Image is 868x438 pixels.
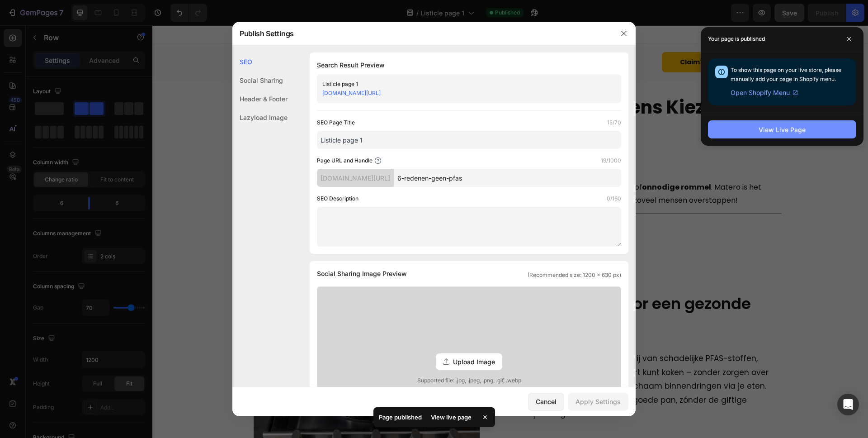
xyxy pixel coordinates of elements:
[375,326,628,395] p: Onze pannen zijn volledig vrij van schadelijke PFAS-stoffen, zodat je met een gerust hart kunt ko...
[374,267,629,309] h2: 1. PFAS-vrij voor een gezonde levensstijl
[528,271,621,279] span: (Recommended size: 1200 x 630 px)
[88,157,146,167] strong: Samenvatting:
[708,120,856,138] button: View Live Page
[317,169,394,187] div: [DOMAIN_NAME][URL]
[254,157,275,167] strong: veilig
[317,60,621,71] h1: Search Result Preview
[528,31,591,43] p: Claim35% korting!
[759,125,806,134] div: View Live Page
[232,108,288,127] div: Lazyload Image
[601,156,621,165] label: 19/1000
[708,34,765,43] p: Your page is published
[568,393,628,411] button: Apply Settings
[322,80,601,89] div: Listicle page 1
[327,157,392,167] strong: schadelijke PFAS
[731,87,790,98] span: Open Shopify Menu
[107,124,251,134] strong: [PERSON_NAME] | Gezondheidsexpert
[298,157,325,167] strong: zónder
[111,26,202,48] img: gempages_568143333419910053-569255e6-1592-46f5-afde-5b830ce7de1c.png
[731,67,841,82] span: To show this page on your live store, please manually add your page in Shopify menu.
[338,25,439,48] strong: En bespaar 35% korting vandaag!
[260,24,456,50] p: Kies de 7-delige set:
[232,90,288,108] div: Header & Footer
[317,376,621,385] span: Supported file: .jpg, .jpeg, .png, .gif, .webp
[425,411,477,424] div: View live page
[232,22,612,45] div: Publish Settings
[215,157,245,167] strong: gezond
[607,194,621,203] label: 0/160
[453,357,495,367] span: Upload Image
[317,194,359,203] label: SEO Description
[607,118,621,127] label: 15/70
[509,27,609,47] a: Claim35% korting!
[528,393,564,411] button: Cancel
[837,394,859,415] div: Open Intercom Messenger
[536,397,557,406] div: Cancel
[317,118,355,127] label: SEO Page Title
[232,71,288,90] div: Social Sharing
[322,90,381,96] a: [DOMAIN_NAME][URL]
[88,156,628,182] p: Je kunt nu elke dag en koken, , afbladderende coatings of . Matero is het meest doordachte en sti...
[317,131,621,149] input: Title
[576,397,621,406] div: Apply Settings
[317,268,407,279] span: Social Sharing Image Preview
[232,52,288,71] div: SEO
[490,157,559,167] strong: onnodige rommel
[394,169,621,187] input: Handle
[379,413,422,422] p: Page published
[88,69,622,118] strong: 6 Redenen Waarom Steeds Meer Huishoudens Kiezen Voor Deze PFAS-Vrije Pannen
[88,123,628,136] p: Door:
[317,156,373,165] label: Page URL and Handle
[88,135,628,148] p: Laatst bijgewerkt: [DATE]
